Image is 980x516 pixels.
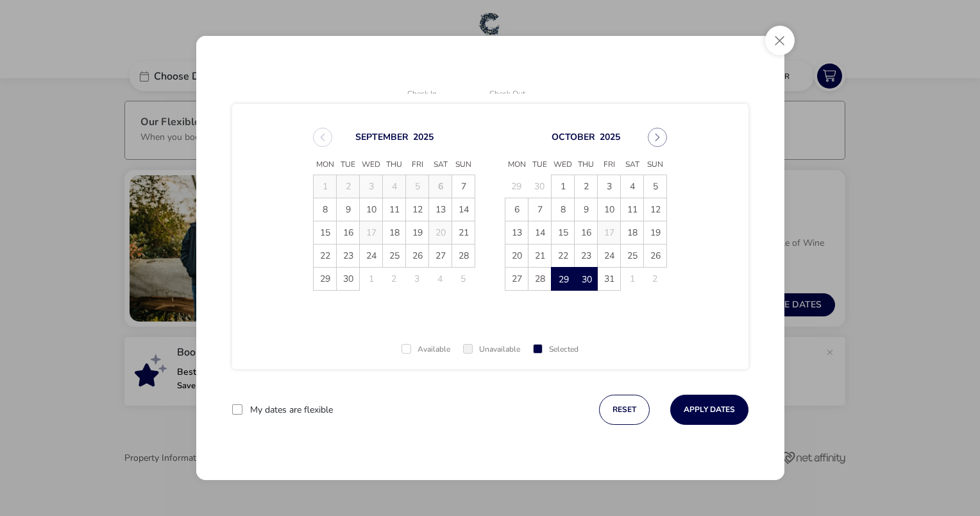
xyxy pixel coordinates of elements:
[528,245,551,267] span: 21
[383,268,406,291] td: 2
[505,198,528,221] span: 6
[575,175,597,198] span: 2
[505,221,528,244] span: 13
[406,175,429,198] td: 5
[528,175,552,198] td: 30
[552,221,574,244] span: 15
[360,245,382,267] span: 24
[575,245,597,267] span: 23
[383,198,405,221] span: 11
[337,198,359,221] span: 9
[463,345,520,354] div: Unavailable
[337,198,360,221] td: 9
[552,268,575,291] td: 29
[360,175,383,198] td: 3
[575,221,598,245] td: 16
[598,198,620,221] span: 10
[383,175,406,198] td: 4
[575,198,598,221] td: 9
[598,155,621,175] span: Fri
[644,268,667,291] td: 2
[314,155,337,175] span: Mon
[552,268,575,291] span: 29
[429,245,452,267] span: 27
[528,268,552,291] td: 28
[314,268,336,290] span: 29
[598,245,620,267] span: 24
[599,395,650,425] button: reset
[505,198,528,221] td: 6
[644,245,667,268] td: 26
[600,131,620,143] button: Choose Year
[505,268,528,290] span: 27
[383,221,406,245] td: 18
[644,221,666,244] span: 19
[337,245,359,267] span: 23
[505,245,528,267] span: 20
[337,221,359,244] span: 16
[337,175,360,198] td: 2
[429,175,452,198] td: 6
[337,221,360,245] td: 16
[360,155,383,175] span: Wed
[552,131,595,143] button: Choose Month
[406,198,428,221] span: 12
[575,198,597,221] span: 9
[621,155,644,175] span: Sat
[314,198,336,221] span: 8
[406,221,428,244] span: 19
[429,221,452,245] td: 20
[429,198,452,221] span: 13
[552,245,575,268] td: 22
[644,245,666,267] span: 26
[644,155,667,175] span: Sun
[489,90,553,99] p: Check Out
[644,175,667,198] td: 5
[528,198,552,221] td: 7
[452,175,475,198] span: 7
[337,155,360,175] span: Tue
[314,198,337,221] td: 8
[621,245,643,267] span: 25
[505,175,528,198] td: 29
[250,406,333,415] label: My dates are flexible
[528,155,552,175] span: Tue
[355,131,409,143] button: Choose Month
[621,221,643,244] span: 18
[360,198,382,221] span: 10
[598,268,621,291] td: 31
[598,198,621,221] td: 10
[429,198,452,221] td: 13
[552,155,575,175] span: Wed
[528,198,551,221] span: 7
[621,268,644,291] td: 1
[452,155,475,175] span: Sun
[452,221,475,245] td: 21
[383,245,405,267] span: 25
[621,245,644,268] td: 25
[301,112,679,306] div: Choose Date
[552,175,574,198] span: 1
[552,221,575,245] td: 15
[413,131,434,143] button: Choose Year
[598,245,621,268] td: 24
[401,345,450,354] div: Available
[337,268,359,290] span: 30
[598,221,621,245] td: 17
[406,268,429,291] td: 3
[528,221,551,244] span: 14
[644,221,667,245] td: 19
[528,245,552,268] td: 21
[360,245,383,268] td: 24
[383,221,405,244] span: 18
[406,245,428,267] span: 26
[505,245,528,268] td: 20
[575,268,598,291] span: 30
[452,198,475,221] span: 14
[452,175,475,198] td: 7
[621,221,644,245] td: 18
[621,175,643,198] span: 4
[648,128,667,147] button: Next Month
[429,268,452,291] td: 4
